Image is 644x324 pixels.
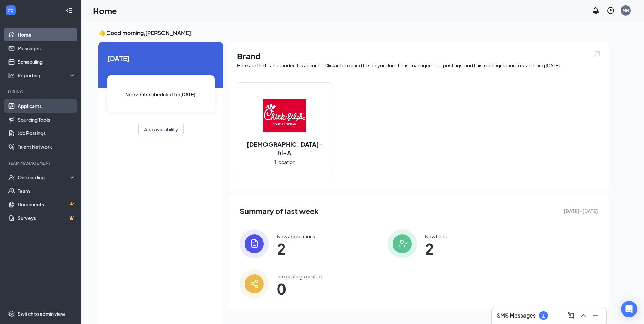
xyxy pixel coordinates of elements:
[277,273,322,280] div: Job postings posted
[66,7,72,14] svg: Collapse
[567,311,575,320] svg: ComposeMessage
[607,6,615,15] svg: QuestionInfo
[18,113,76,126] a: Sourcing Tools
[591,311,600,320] svg: Minimize
[240,229,269,258] img: icon
[277,242,315,255] span: 2
[18,41,76,55] a: Messages
[277,283,322,295] span: 0
[425,242,447,255] span: 2
[18,310,65,317] div: Switch to admin view
[237,50,601,62] h1: Brand
[18,198,76,211] a: DocumentsCrown
[18,28,76,41] a: Home
[93,5,117,16] h1: Home
[590,310,601,321] button: Minimize
[592,50,601,58] img: open.6027fd2a22e1237b5b06.svg
[623,7,629,13] div: MH
[18,55,76,69] a: Scheduling
[263,94,306,137] img: Chick-fil-A
[98,29,609,37] h3: 👋 Good morning, [PERSON_NAME] !
[578,310,589,321] button: ChevronUp
[592,6,600,15] svg: Notifications
[18,72,76,79] div: Reporting
[125,91,197,98] span: No events scheduled for [DATE] .
[18,140,76,154] a: Talent Network
[18,184,76,198] a: Team
[18,99,76,113] a: Applicants
[388,229,417,258] img: icon
[621,301,637,317] div: Open Intercom Messenger
[579,311,587,320] svg: ChevronUp
[240,205,319,217] span: Summary of last week
[8,72,15,79] svg: Analysis
[425,233,447,240] div: New hires
[8,310,15,317] svg: Settings
[8,89,74,95] div: Hiring
[107,53,215,64] span: [DATE]
[18,174,70,181] div: Onboarding
[497,312,536,319] h3: SMS Messages
[7,7,14,14] svg: WorkstreamLogo
[18,126,76,140] a: Job Postings
[240,269,269,299] img: icon
[8,160,74,166] div: Team Management
[542,313,545,319] div: 1
[138,123,184,136] button: Add availability
[277,233,315,240] div: New applications
[18,211,76,225] a: SurveysCrown
[237,62,601,69] div: Here are the brands under this account. Click into a brand to see your locations, managers, job p...
[566,310,576,321] button: ComposeMessage
[564,207,598,215] span: [DATE] - [DATE]
[8,174,15,181] svg: UserCheck
[274,158,295,166] span: 1 location
[237,140,332,157] h2: [DEMOGRAPHIC_DATA]-fil-A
